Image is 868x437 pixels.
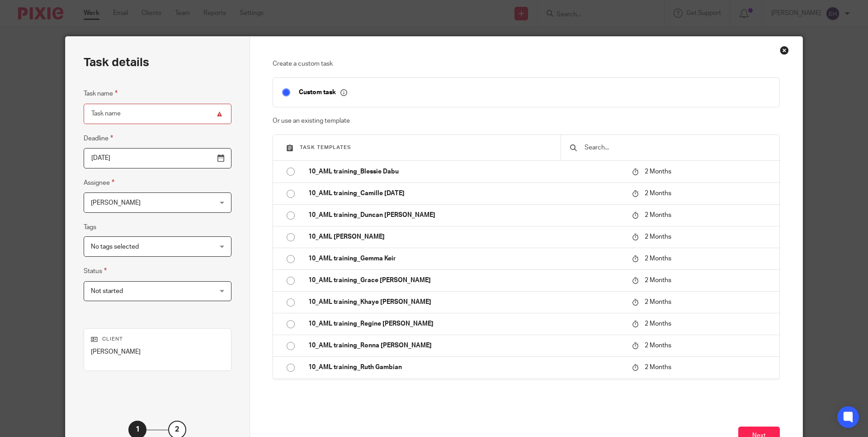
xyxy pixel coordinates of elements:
p: [PERSON_NAME] [91,347,224,356]
p: 10_AML training_Duncan [PERSON_NAME] [308,211,623,220]
h2: Task details [84,55,149,70]
span: 2 Months [645,212,671,218]
p: 10_AML training_Ronna [PERSON_NAME] [308,341,623,350]
p: 10_AML training_Grace [PERSON_NAME] [308,276,623,285]
input: Pick a date [84,148,231,168]
p: 10_AML training_Ruth Gambian [308,363,623,372]
span: 2 Months [645,190,671,197]
span: 2 Months [645,321,671,327]
p: 10_AML training_Gemma Keir [308,254,623,263]
div: Close this dialog window [780,46,789,55]
span: 2 Months [645,234,671,240]
span: 2 Months [645,277,671,283]
span: 2 Months [645,255,671,262]
p: 10_AML training_Camille [DATE] [308,189,623,198]
p: 10_AML training_Khaye [PERSON_NAME] [308,298,623,307]
label: Deadline [84,133,113,144]
label: Status [84,266,107,276]
span: 2 Months [645,364,671,370]
span: No tags selected [91,244,139,250]
span: Task templates [300,145,351,150]
label: Assignee [84,178,114,188]
span: [PERSON_NAME] [91,200,141,206]
p: Custom task [299,88,347,96]
input: Task name [84,104,231,124]
span: Not started [91,288,123,294]
p: Or use an existing template [273,116,780,125]
span: 2 Months [645,342,671,349]
p: 10_AML training_Blessie Dabu [308,167,623,176]
p: Client [91,336,224,343]
p: 10_AML [PERSON_NAME] [308,232,623,241]
span: 2 Months [645,168,671,175]
label: Task name [84,88,118,99]
label: Tags [84,223,96,232]
p: Create a custom task [273,59,780,68]
span: 2 Months [645,299,671,305]
input: Search... [584,143,770,153]
p: 10_AML training_Regine [PERSON_NAME] [308,319,623,328]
